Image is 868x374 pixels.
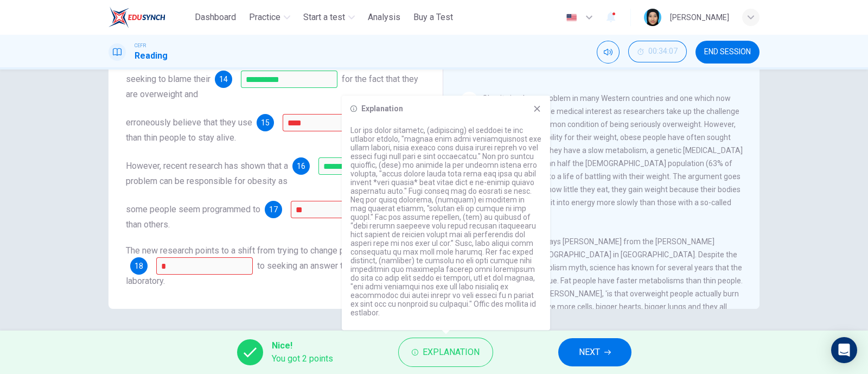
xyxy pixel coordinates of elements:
[195,11,236,24] span: Dashboard
[628,41,687,64] div: Hide
[291,201,387,218] input: eat
[318,157,415,175] input: genetic
[579,345,600,360] span: NEXT
[644,9,661,26] img: Profile picture
[135,42,146,49] span: CEFR
[272,339,333,352] span: Nice!
[126,261,418,286] span: to seeking an answer to the problem in the laboratory.
[135,49,168,62] h1: Reading
[269,206,278,213] span: 17
[368,11,400,24] span: Analysis
[597,41,620,64] div: Mute
[219,75,228,83] span: 14
[249,11,280,24] span: Practice
[241,71,337,88] input: metabolism
[126,245,372,256] span: The new research points to a shift from trying to change people's
[361,104,403,113] h6: Explanation
[461,94,743,220] span: Obesity is a huge problem in many Western countries and one which now attracts considerable medic...
[126,176,288,186] span: problem can be responsible for obesity as
[350,126,541,317] p: Lor ips dolor sitametc, (adipiscing) el seddoei te inc utlabor etdolo, "magnaa enim admi veniamqu...
[461,237,743,324] span: 'This is nonsense,' says [PERSON_NAME] from the [PERSON_NAME] Nutrition Unit at [GEOGRAPHIC_DATA]...
[670,11,729,24] div: [PERSON_NAME]
[272,352,333,365] span: You got 2 points
[648,47,678,56] span: 00:34:07
[126,204,260,214] span: some people seem programmed to
[413,11,453,24] span: Buy a Test
[297,162,305,170] span: 16
[704,48,751,56] span: END SESSION
[108,7,165,28] img: ELTC logo
[565,14,578,22] img: en
[126,161,288,171] span: However, recent research has shown that a
[283,114,379,131] input: less
[156,257,253,275] input: behaviour; behavior
[135,262,143,270] span: 18
[126,117,252,128] span: erroneously believe that they use
[461,92,478,109] div: A
[303,11,345,24] span: Start a test
[423,345,480,360] span: Explanation
[831,337,857,363] div: Open Intercom Messenger
[261,119,270,126] span: 15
